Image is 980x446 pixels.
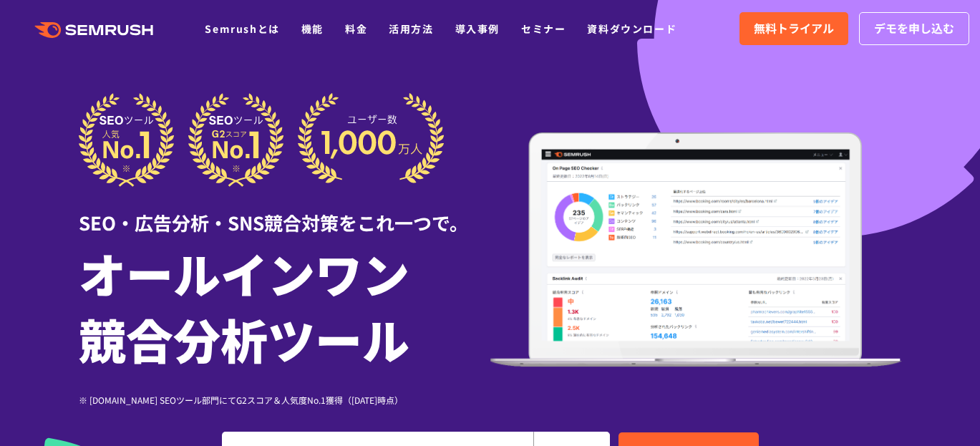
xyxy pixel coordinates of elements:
[739,12,848,45] a: 無料トライアル
[79,393,490,407] div: ※ [DOMAIN_NAME] SEOツール部門にてG2スコア＆人気度No.1獲得（[DATE]時点）
[389,21,433,36] a: 活用方法
[301,21,324,36] a: 機能
[874,19,954,38] span: デモを申し込む
[79,240,490,372] h1: オールインワン 競合分析ツール
[521,21,566,36] a: セミナー
[859,12,969,45] a: デモを申し込む
[455,21,500,36] a: 導入事例
[345,21,367,36] a: 料金
[205,21,279,36] a: Semrushとは
[79,187,490,236] div: SEO・広告分析・SNS競合対策をこれ一つで。
[754,19,834,38] span: 無料トライアル
[587,21,676,36] a: 資料ダウンロード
